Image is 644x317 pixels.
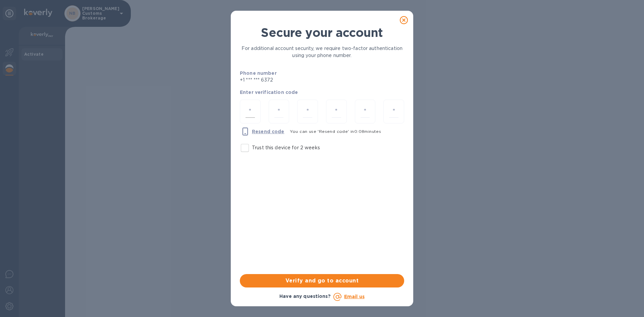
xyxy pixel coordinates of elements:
b: Phone number [240,70,277,76]
p: For additional account security, we require two-factor authentication using your phone number. [240,45,404,59]
p: Enter verification code [240,89,404,96]
b: Have any questions? [279,294,331,299]
span: You can use 'Resend code' in 0 : 08 minutes [290,129,381,134]
a: Email us [344,294,365,299]
p: Trust this device for 2 weeks [252,144,320,151]
u: Resend code [252,129,284,134]
h1: Secure your account [240,25,404,40]
span: Verify and go to account [245,277,399,285]
button: Verify and go to account [240,274,404,287]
